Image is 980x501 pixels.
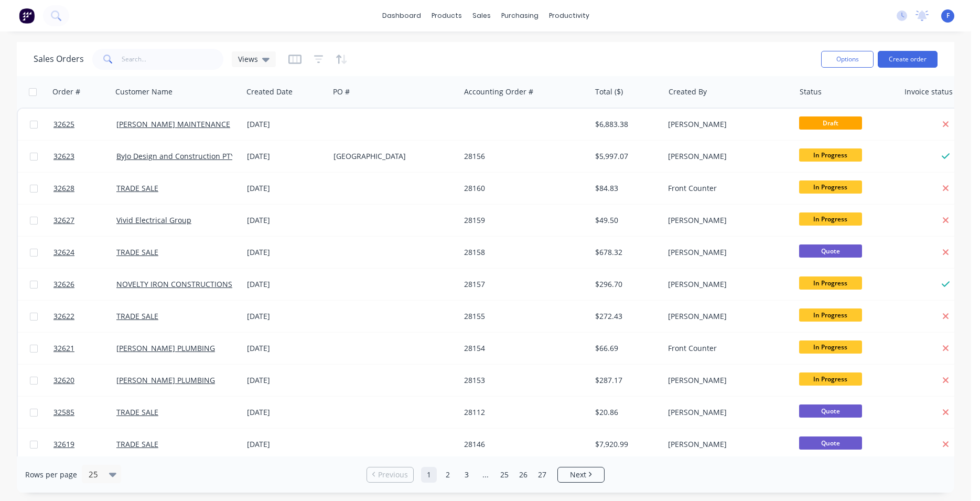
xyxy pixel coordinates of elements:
a: [PERSON_NAME] PLUMBING [116,375,215,385]
div: 28155 [464,311,580,322]
div: [PERSON_NAME] [668,247,784,258]
div: $6,883.38 [595,119,656,130]
span: 32620 [53,375,74,386]
div: [DATE] [247,375,325,386]
a: TRADE SALE [116,439,158,449]
div: [PERSON_NAME] [668,439,784,450]
div: 28160 [464,183,580,194]
div: [DATE] [247,279,325,290]
div: [PERSON_NAME] [668,311,784,322]
span: In Progress [799,180,862,194]
span: 32621 [53,343,74,354]
div: Accounting Order # [464,87,533,97]
div: [DATE] [247,151,325,162]
div: [DATE] [247,311,325,322]
input: Search... [122,49,224,70]
a: 32620 [53,365,116,396]
span: In Progress [799,276,862,290]
button: Create order [878,51,938,68]
div: [DATE] [247,439,325,450]
span: 32619 [53,439,74,450]
span: 32626 [53,279,74,290]
div: Front Counter [668,183,784,194]
div: [DATE] [247,119,325,130]
h1: Sales Orders [34,54,84,64]
span: Rows per page [25,470,77,480]
div: $66.69 [595,343,656,354]
div: [DATE] [247,247,325,258]
div: productivity [544,8,595,24]
a: NOVELTY IRON CONSTRUCTIONS PTY LTD [116,279,262,289]
ul: Pagination [362,467,609,483]
div: Created By [669,87,707,97]
span: 32624 [53,247,74,258]
div: 28112 [464,407,580,418]
a: Previous page [367,470,413,480]
a: Page 27 [534,467,550,483]
span: In Progress [799,372,862,386]
a: 32621 [53,333,116,364]
div: [GEOGRAPHIC_DATA] [333,151,450,162]
a: Next page [558,470,604,480]
a: TRADE SALE [116,407,158,417]
div: [PERSON_NAME] [668,215,784,226]
div: Front Counter [668,343,784,354]
a: 32624 [53,237,116,268]
span: In Progress [799,340,862,354]
a: Page 25 [497,467,512,483]
a: 32623 [53,141,116,172]
div: $678.32 [595,247,656,258]
span: Draft [799,116,862,130]
div: Status [800,87,822,97]
a: ByJo Design and Construction PTY LTD [116,151,250,161]
div: Invoice status [904,87,953,97]
div: Created Date [246,87,293,97]
span: Previous [378,470,408,480]
div: [DATE] [247,343,325,354]
img: Factory [19,8,35,24]
div: $20.86 [595,407,656,418]
div: products [426,8,467,24]
div: [PERSON_NAME] [668,407,784,418]
div: 28146 [464,439,580,450]
div: Order # [52,87,80,97]
span: Quote [799,404,862,418]
div: [DATE] [247,407,325,418]
a: [PERSON_NAME] MAINTENANCE [116,119,230,129]
div: [PERSON_NAME] [668,375,784,386]
a: 32585 [53,397,116,428]
span: F [946,11,950,20]
div: Customer Name [115,87,173,97]
a: TRADE SALE [116,311,158,321]
span: Quote [799,244,862,258]
div: 28159 [464,215,580,226]
div: $84.83 [595,183,656,194]
div: $5,997.07 [595,151,656,162]
a: Page 3 [459,467,475,483]
a: [PERSON_NAME] PLUMBING [116,343,215,353]
div: $7,920.99 [595,439,656,450]
a: dashboard [377,8,426,24]
span: 32625 [53,119,74,130]
a: 32625 [53,109,116,140]
div: 28158 [464,247,580,258]
div: 28157 [464,279,580,290]
div: PO # [333,87,350,97]
a: Page 26 [515,467,531,483]
div: 28156 [464,151,580,162]
button: Options [821,51,874,68]
span: 32585 [53,407,74,418]
div: [DATE] [247,183,325,194]
span: 32622 [53,311,74,322]
a: Page 1 is your current page [421,467,437,483]
div: $296.70 [595,279,656,290]
div: 28154 [464,343,580,354]
a: TRADE SALE [116,183,158,193]
a: 32619 [53,429,116,460]
div: sales [467,8,496,24]
div: Total ($) [595,87,623,97]
div: [PERSON_NAME] [668,119,784,130]
span: In Progress [799,148,862,162]
a: Vivid Electrical Group [116,215,191,225]
span: 32628 [53,183,74,194]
